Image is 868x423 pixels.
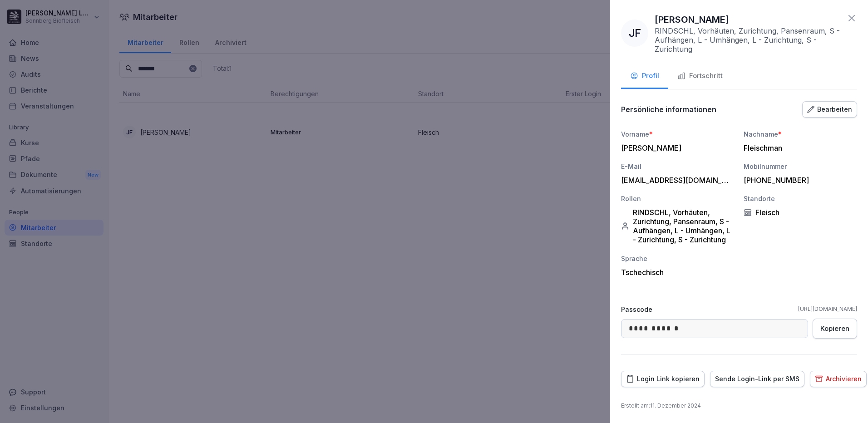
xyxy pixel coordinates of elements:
[655,13,729,26] p: [PERSON_NAME]
[621,64,668,89] button: Profil
[798,305,857,313] a: [URL][DOMAIN_NAME]
[621,268,735,277] div: Tschechisch
[744,208,857,217] div: Fleisch
[621,371,705,387] button: Login Link kopieren
[621,143,730,152] div: [PERSON_NAME]
[744,162,857,171] div: Mobilnummer
[621,20,648,47] div: JF
[744,176,853,185] div: [PHONE_NUMBER]
[744,194,857,203] div: Standorte
[621,208,735,244] div: RINDSCHL, Vorhäuten, Zurichtung, Pansenraum, S - Aufhängen, L - Umhängen, L - Zurichtung, S - Zur...
[813,319,857,339] button: Kopieren
[668,64,732,89] button: Fortschritt
[802,101,857,118] button: Bearbeiten
[621,194,735,203] div: Rollen
[626,374,700,384] div: Login Link kopieren
[807,104,852,114] div: Bearbeiten
[744,143,853,152] div: Fleischman
[621,305,652,314] p: Passcode
[820,324,849,334] div: Kopieren
[621,402,857,410] p: Erstellt am : 11. Dezember 2024
[815,374,862,384] div: Archivieren
[677,71,723,81] div: Fortschritt
[621,129,735,139] div: Vorname
[621,105,716,114] p: Persönliche informationen
[621,176,730,185] div: [EMAIL_ADDRESS][DOMAIN_NAME]
[621,254,735,263] div: Sprache
[744,129,857,139] div: Nachname
[630,71,659,81] div: Profil
[715,374,799,384] div: Sende Login-Link per SMS
[621,162,735,171] div: E-Mail
[710,371,804,387] button: Sende Login-Link per SMS
[655,26,842,54] p: RINDSCHL, Vorhäuten, Zurichtung, Pansenraum, S - Aufhängen, L - Umhängen, L - Zurichtung, S - Zur...
[810,371,867,387] button: Archivieren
